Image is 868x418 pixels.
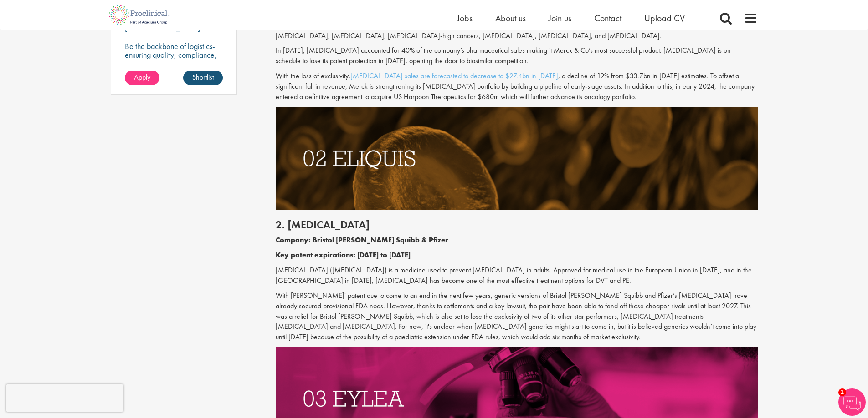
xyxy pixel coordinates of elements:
[276,107,758,210] img: Drugs with patents due to expire Eliquis
[183,71,223,85] a: Shortlist
[276,219,758,231] h2: 2. [MEDICAL_DATA]
[350,71,558,81] a: [MEDICAL_DATA] sales are forecasted to decrease to $27.4bn in [DATE]
[276,71,758,102] p: With the loss of exclusivity, , a decline of 19% from $33.7bn in [DATE] estimates. To offset a si...
[594,12,621,24] a: Contact
[644,12,685,24] a: Upload CV
[276,250,411,260] b: Key patent expirations: [DATE] to [DATE]
[457,12,473,24] a: Jobs
[838,388,866,416] img: Chatbot
[134,72,150,82] span: Apply
[276,265,758,286] p: [MEDICAL_DATA] ([MEDICAL_DATA]) is a medicine used to prevent [MEDICAL_DATA] in adults. Approved ...
[125,71,159,85] a: Apply
[549,12,571,24] a: Join us
[276,235,448,245] b: Company: Bristol [PERSON_NAME] Squibb & Pfizer
[276,291,758,342] p: With [PERSON_NAME]' patent due to come to an end in the next few years, generic versions of Brist...
[276,45,758,66] p: In [DATE], [MEDICAL_DATA] accounted for 40% of the company’s pharmaceutical sales making it Merck...
[495,12,526,24] a: About us
[125,42,223,76] p: Be the backbone of logistics-ensuring quality, compliance, and smooth operations in a dynamic env...
[6,384,123,412] iframe: reCAPTCHA
[838,388,846,396] span: 1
